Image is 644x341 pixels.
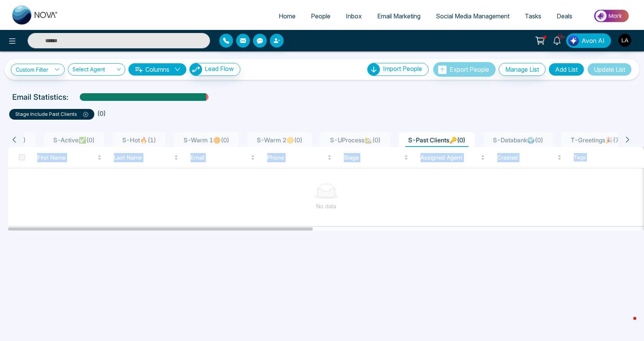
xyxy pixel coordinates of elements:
[436,12,509,20] span: Social Media Management
[12,5,58,25] img: Nova CRM Logo
[267,153,326,162] span: Phone
[433,62,496,77] button: Export People
[428,9,517,23] a: Social Media Management
[303,9,338,23] a: People
[525,12,541,20] span: Tasks
[114,153,172,162] span: Last Name
[11,64,65,76] a: Custom Filter
[618,34,631,47] img: User Avatar
[587,63,632,76] button: Update List
[184,147,261,168] th: Email
[15,110,88,118] p: stage include Past Clients
[566,33,611,48] button: Avon AI
[279,12,296,20] span: Home
[14,202,638,211] div: No data
[370,9,428,23] a: Email Marketing
[450,66,489,73] span: Export People
[128,63,186,76] button: Columnsdown
[327,136,384,144] span: S-UProcess🏡 ( 0 )
[12,91,68,103] p: Email Statistics:
[205,65,234,72] span: Lead Flow
[31,147,108,168] th: First Name
[97,109,106,118] li: ( 0 )
[346,12,362,20] span: Inbox
[311,12,330,20] span: People
[557,33,564,40] span: 10+
[377,12,421,20] span: Email Marketing
[37,153,96,162] span: First Name
[618,315,636,333] iframe: Intercom live chat
[254,136,306,144] span: S-Warm 2🟡 ( 0 )
[517,9,549,23] a: Tasks
[174,66,181,72] span: down
[582,36,605,45] span: Avon AI
[548,33,566,47] a: 10+
[189,63,240,76] button: Lead Flow
[338,147,414,168] th: Stage
[261,147,338,168] th: Phone
[497,153,556,162] span: Created
[190,63,202,76] img: Lead Flow
[568,35,579,46] img: Lead Flow
[186,63,240,76] a: Lead FlowLead Flow
[557,12,572,20] span: Deals
[490,136,546,144] span: S-Databank🌍 ( 0 )
[421,153,479,162] span: Assigned Agent
[338,9,370,23] a: Inbox
[271,9,303,23] a: Home
[50,136,98,144] span: S-Active✅ ( 0 )
[491,147,568,168] th: Created
[549,63,584,76] button: Add List
[499,63,545,76] button: Manage List
[181,136,232,144] span: S-Warm 1🟠 ( 0 )
[568,136,632,144] span: T-Greetings🎉 ( 787 )
[584,7,639,25] img: Market-place.gif
[108,147,184,168] th: Last Name
[191,153,249,162] span: Email
[414,147,491,168] th: Assigned Agent
[119,136,159,144] span: S-Hot🔥 ( 1 )
[344,153,402,162] span: Stage
[383,65,422,72] span: Import People
[405,136,468,144] span: S-Past Clients🔑 ( 0 )
[549,9,580,23] a: Deals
